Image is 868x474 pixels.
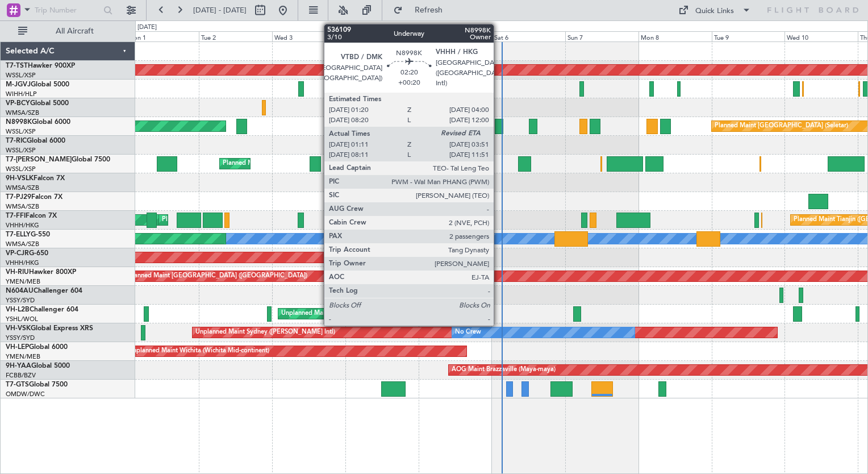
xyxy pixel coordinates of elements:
[6,109,39,117] a: WMSA/SZB
[6,213,57,219] a: T7-FFIFalcon 7X
[6,231,31,238] span: T7-ELLY
[6,344,68,351] a: VH-LEPGlobal 6000
[6,231,50,238] a: T7-ELLYG-550
[6,63,75,69] a: T7-TSTHawker 900XP
[405,6,453,14] span: Refresh
[281,305,468,322] div: Unplanned Maint [GEOGRAPHIC_DATA] ([GEOGRAPHIC_DATA])
[6,202,39,211] a: WMSA/SZB
[6,138,27,144] span: T7-RIC
[6,175,34,182] span: 9H-VSLK
[6,390,45,398] a: OMDW/DWC
[6,119,70,126] a: N8998KGlobal 6000
[6,381,29,388] span: T7-GTS
[195,324,335,341] div: Unplanned Maint Sydney ([PERSON_NAME] Intl)
[6,213,26,219] span: T7-FFI
[6,363,31,369] span: 9H-YAA
[6,288,34,294] span: N604AU
[6,81,31,88] span: M-JGVJ
[6,156,110,163] a: T7-[PERSON_NAME]Global 7500
[6,363,70,369] a: 9H-YAAGlobal 5000
[223,155,335,172] div: Planned Maint Dubai (Al Maktoum Intl)
[6,184,39,192] a: WMSA/SZB
[6,221,39,230] a: VHHH/HKG
[6,100,69,107] a: VP-BCYGlobal 5000
[199,31,272,41] div: Tue 2
[6,269,76,276] a: VH-RIUHawker 800XP
[6,119,32,126] span: N8998K
[6,371,36,380] a: FCBB/BZV
[6,352,40,361] a: YMEN/MEB
[137,23,157,32] div: [DATE]
[6,315,38,323] a: YSHL/WOL
[6,259,39,267] a: VHHH/HKG
[6,288,82,294] a: N604AUChallenger 604
[6,100,30,107] span: VP-BCY
[6,325,93,332] a: VH-VSKGlobal Express XRS
[452,361,556,379] div: AOG Maint Brazzaville (Maya-maya)
[128,268,307,285] div: Planned Maint [GEOGRAPHIC_DATA] ([GEOGRAPHIC_DATA])
[6,156,72,163] span: T7-[PERSON_NAME]
[126,31,199,41] div: Mon 1
[6,325,31,332] span: VH-VSK
[6,250,48,257] a: VP-CJRG-650
[6,127,36,136] a: WSSL/XSP
[422,80,555,97] div: Planned Maint [GEOGRAPHIC_DATA] (Seletar)
[565,31,639,41] div: Sun 7
[6,344,29,351] span: VH-LEP
[388,1,456,19] button: Refresh
[419,31,492,41] div: Fri 5
[6,63,28,69] span: T7-TST
[6,194,62,201] a: T7-PJ29Falcon 7X
[128,343,269,360] div: Unplanned Maint Wichita (Wichita Mid-continent)
[6,146,36,155] a: WSSL/XSP
[12,22,123,40] button: All Aircraft
[6,138,65,144] a: T7-RICGlobal 6000
[6,175,65,182] a: 9H-VSLKFalcon 7X
[6,306,78,313] a: VH-L2BChallenger 604
[6,381,68,388] a: T7-GTSGlobal 7500
[6,81,69,88] a: M-JGVJGlobal 5000
[784,31,858,41] div: Wed 10
[272,31,345,41] div: Wed 3
[712,31,785,41] div: Tue 9
[468,236,475,240] img: arrow-gray.svg
[715,118,848,135] div: Planned Maint [GEOGRAPHIC_DATA] (Seletar)
[422,61,463,78] div: Planned Maint
[6,269,29,276] span: VH-RIU
[381,236,387,240] img: arrow-gray.svg
[345,31,419,41] div: Thu 4
[6,240,39,248] a: WMSA/SZB
[492,31,565,41] div: Sat 6
[6,306,30,313] span: VH-L2B
[6,165,36,173] a: WSSL/XSP
[695,6,734,17] div: Quick Links
[455,324,481,341] div: No Crew
[6,334,35,342] a: YSSY/SYD
[193,5,247,15] span: [DATE] - [DATE]
[639,31,712,41] div: Mon 8
[673,1,757,19] button: Quick Links
[162,211,352,228] div: Planned Maint [GEOGRAPHIC_DATA] ([GEOGRAPHIC_DATA] Intl)
[6,250,29,257] span: VP-CJR
[6,277,40,286] a: YMEN/MEB
[6,71,36,80] a: WSSL/XSP
[30,27,120,35] span: All Aircraft
[6,296,35,305] a: YSSY/SYD
[6,194,31,201] span: T7-PJ29
[35,2,100,19] input: Trip Number
[6,90,37,98] a: WIHH/HLP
